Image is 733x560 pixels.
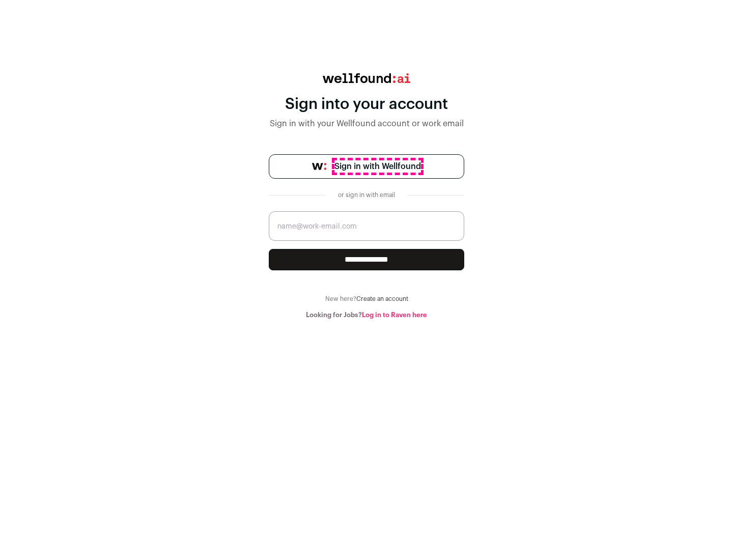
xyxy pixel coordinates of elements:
[312,163,326,170] img: wellfound-symbol-flush-black-fb3c872781a75f747ccb3a119075da62bfe97bd399995f84a933054e44a575c4.png
[269,211,464,241] input: name@work-email.com
[334,191,399,199] div: or sign in with email
[334,160,421,173] span: Sign in with Wellfound
[356,296,408,302] a: Create an account
[269,311,464,319] div: Looking for Jobs?
[269,95,464,114] div: Sign into your account
[269,295,464,303] div: New here?
[269,154,464,179] a: Sign in with Wellfound
[362,312,427,318] a: Log in to Raven here
[323,73,410,83] img: wellfound:ai
[269,118,464,130] div: Sign in with your Wellfound account or work email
